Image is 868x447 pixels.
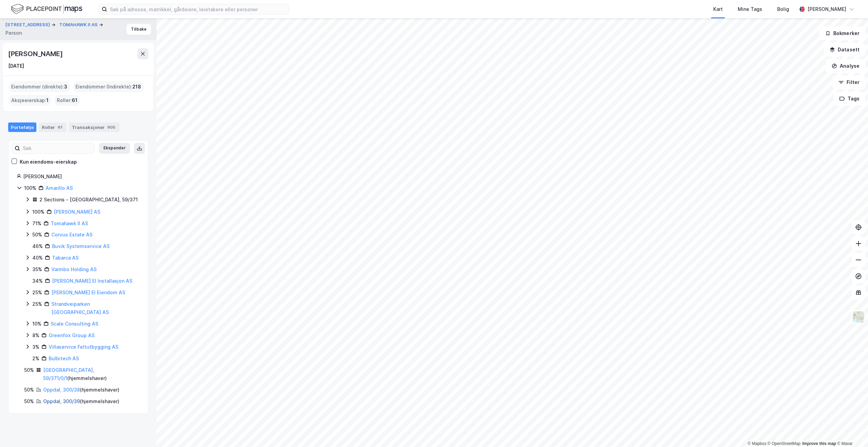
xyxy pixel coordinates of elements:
[107,4,289,14] input: Søk på adresse, matrikkel, gårdeiere, leietakere eller personer
[20,158,77,166] div: Kun eiendoms-eierskap
[834,414,868,447] div: Kontrollprogram for chat
[51,220,88,226] a: Tomahawk II AS
[32,300,42,308] div: 25%
[51,266,97,272] a: Varmbo Holding AS
[9,81,70,92] div: Eiendommer (direkte) :
[5,21,51,28] button: [STREET_ADDRESS]
[24,386,34,394] div: 50%
[52,278,132,284] a: [PERSON_NAME] El Installasjon AS
[32,219,41,228] div: 71%
[777,5,789,13] div: Bolig
[43,387,80,393] a: Oppdal, 300/38
[9,95,51,106] div: Aksjeeierskap :
[106,124,117,131] div: 605
[807,5,846,13] div: [PERSON_NAME]
[738,5,762,13] div: Mine Tags
[54,95,80,106] div: Roller :
[43,386,119,394] div: ( hjemmelshaver )
[51,289,125,295] a: [PERSON_NAME] El Eiendom AS
[24,366,34,374] div: 50%
[32,242,43,250] div: 46%
[43,367,94,381] a: [GEOGRAPHIC_DATA], 59/371/0/1
[834,92,865,105] button: Tags
[824,43,865,56] button: Datasett
[132,83,141,91] span: 218
[99,143,130,154] button: Ekspander
[826,59,865,73] button: Analyse
[852,311,865,324] img: Z
[43,366,140,382] div: ( hjemmelshaver )
[52,243,110,249] a: Buvik Systemservice AS
[51,301,109,315] a: Strandveiparken [GEOGRAPHIC_DATA] AS
[32,354,39,363] div: 2%
[56,124,64,131] div: 61
[11,3,82,15] img: logo.f888ab2527a4732fd821a326f86c7f29.svg
[54,209,100,215] a: [PERSON_NAME] AS
[59,21,99,28] button: TOMAHAWK II AS
[127,24,151,35] button: Tilbake
[49,344,118,350] a: Villaservice Feltutbygging AS
[23,172,140,181] div: [PERSON_NAME]
[69,122,119,132] div: Transaksjoner
[32,288,42,297] div: 25%
[32,208,45,216] div: 100%
[39,196,138,204] div: 2 Sections - [GEOGRAPHIC_DATA], 59/371
[24,184,36,192] div: 100%
[52,255,79,261] a: Tabarca AS
[72,96,78,104] span: 61
[32,231,42,239] div: 50%
[73,81,144,92] div: Eiendommer (Indirekte) :
[768,441,801,446] a: OpenStreetMap
[32,331,39,340] div: 8%
[8,62,24,70] div: [DATE]
[748,441,766,446] a: Mapbox
[20,143,95,153] input: Søk
[32,343,39,351] div: 3%
[32,254,43,262] div: 40%
[43,397,119,405] div: ( hjemmelshaver )
[46,96,49,104] span: 1
[32,277,43,285] div: 34%
[46,185,73,191] a: Amarillo AS
[8,48,64,59] div: [PERSON_NAME]
[8,122,36,132] div: Portefølje
[713,5,723,13] div: Kart
[51,232,93,237] a: Corvus Estate AS
[49,332,95,338] a: Greenfox Group AS
[5,29,22,37] div: Person
[49,355,79,361] a: Bulbitech AS
[833,76,865,89] button: Filter
[64,83,67,91] span: 3
[43,398,80,404] a: Oppdal, 300/39
[51,321,98,327] a: Scale Consulting AS
[802,441,836,446] a: Improve this map
[834,414,868,447] iframe: Chat Widget
[32,265,42,274] div: 35%
[39,122,66,132] div: Roller
[32,320,41,328] div: 10%
[24,397,34,405] div: 50%
[819,27,865,40] button: Bokmerker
